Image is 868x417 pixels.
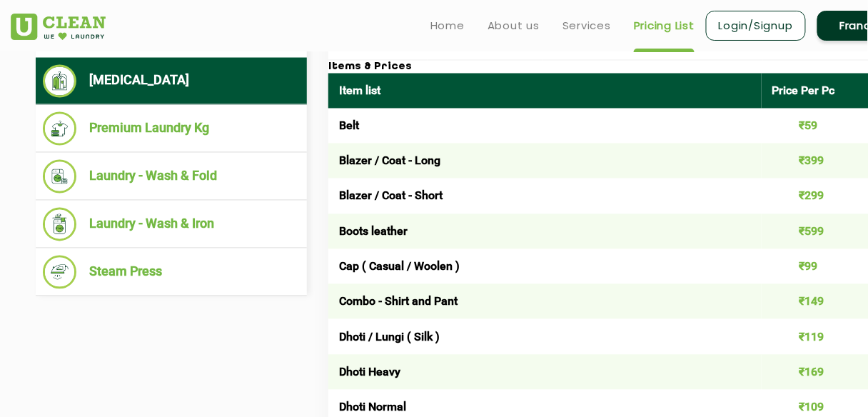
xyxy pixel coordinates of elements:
[43,65,300,98] li: [MEDICAL_DATA]
[328,284,762,319] td: Combo - Shirt and Pant
[634,17,695,34] a: Pricing List
[43,208,76,241] img: Laundry - Wash & Iron
[706,11,806,41] a: Login/Signup
[43,160,76,194] img: Laundry - Wash & Fold
[562,17,611,34] a: Services
[328,144,762,179] td: Blazer / Coat - Long
[11,14,106,40] img: UClean Laundry and Dry Cleaning
[430,17,465,34] a: Home
[328,214,762,249] td: Boots leather
[328,355,762,390] td: Dhoti Heavy
[328,74,762,109] th: Item list
[43,65,76,98] img: Dry Cleaning
[43,256,76,289] img: Steam Press
[43,256,300,289] li: Steam Press
[328,109,762,144] td: Belt
[328,179,762,213] td: Blazer / Coat - Short
[328,319,762,354] td: Dhoti / Lungi ( Silk )
[43,160,300,194] li: Laundry - Wash & Fold
[43,112,300,146] li: Premium Laundry Kg
[43,208,300,241] li: Laundry - Wash & Iron
[328,249,762,284] td: Cap ( Casual / Woolen )
[43,112,76,146] img: Premium Laundry Kg
[488,17,540,34] a: About us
